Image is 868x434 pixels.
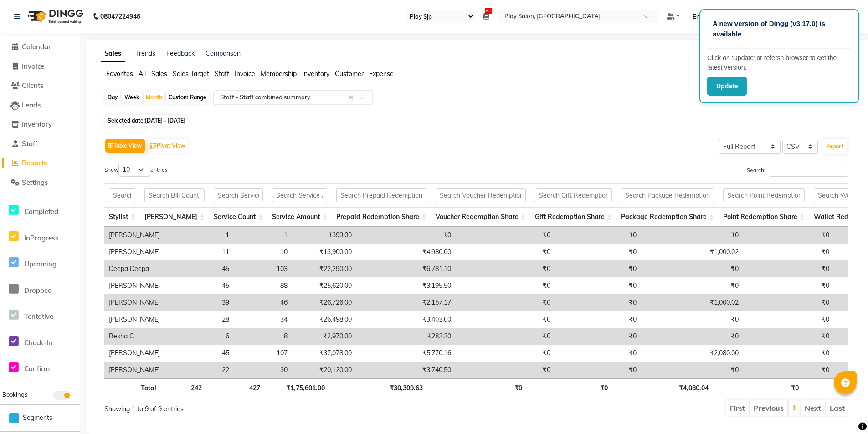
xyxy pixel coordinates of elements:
span: Invoice [235,70,255,78]
td: ₹0 [743,362,834,378]
a: Inventory [2,119,77,130]
td: ₹1,000.02 [641,294,743,311]
td: ₹0 [356,227,456,244]
td: ₹0 [555,345,641,362]
td: 8 [234,328,292,345]
td: ₹0 [641,362,743,378]
td: ₹0 [456,244,555,260]
td: ₹0 [456,362,555,378]
span: Confirm [24,364,50,373]
td: ₹0 [456,260,555,277]
td: 1 [164,227,234,244]
td: ₹0 [743,294,834,311]
b: 08047224946 [100,4,140,29]
td: [PERSON_NAME] [104,244,164,260]
span: Clear all [349,93,356,102]
select: Showentries [118,163,150,177]
td: ₹0 [456,277,555,294]
a: 63 [483,12,489,20]
label: Search: [747,163,848,177]
th: ₹0 [427,378,527,396]
td: 46 [234,294,292,311]
td: ₹37,078.00 [292,345,356,362]
td: ₹0 [555,277,641,294]
span: 63 [485,8,492,14]
td: [PERSON_NAME] [104,277,164,294]
span: Check-In [24,338,52,347]
td: ₹3,403.00 [356,311,456,328]
button: Table View [105,139,145,153]
td: ₹2,157.17 [356,294,456,311]
input: Search Package Redemption Share [621,188,714,202]
span: Bookings [2,391,27,398]
span: All [139,70,146,78]
td: Rekha C [104,328,164,345]
input: Search Service Count [214,188,263,202]
td: ₹0 [641,311,743,328]
span: Completed [24,207,58,216]
td: 30 [234,362,292,378]
th: Gift Redemption Share: activate to sort column ascending [530,207,616,227]
td: [PERSON_NAME] [104,311,164,328]
th: ₹0 [713,378,803,396]
input: Search Point Redemption Share [723,188,805,202]
td: [PERSON_NAME] [104,227,164,244]
label: Show entries [104,163,168,177]
td: ₹4,980.00 [356,244,456,260]
th: Voucher Redemption Share: activate to sort column ascending [431,207,530,227]
button: Update [707,77,747,96]
a: Clients [2,81,77,91]
span: Membership [261,70,297,78]
td: 39 [164,294,234,311]
td: ₹0 [456,311,555,328]
span: Inventory [302,70,329,78]
span: InProgress [24,234,58,242]
a: Settings [2,178,77,188]
p: A new version of Dingg (v3.17.0) is available [713,19,846,39]
td: 10 [234,244,292,260]
div: Day [105,91,120,104]
td: 107 [234,345,292,362]
span: Clients [22,81,43,90]
input: Search Prepaid Redemption Share [336,188,426,202]
span: Staff [215,70,229,78]
span: Reports [22,158,47,167]
td: 22 [164,362,234,378]
td: ₹0 [641,260,743,277]
th: Prepaid Redemption Share: activate to sort column ascending [332,207,431,227]
td: ₹1,000.02 [641,244,743,260]
td: ₹0 [743,260,834,277]
td: ₹20,120.00 [292,362,356,378]
th: 242 [161,378,206,396]
span: Selected date: [105,115,188,126]
span: Leads [22,101,41,109]
a: Trends [136,49,155,57]
span: Favorites [106,70,133,78]
span: Calendar [22,42,51,51]
span: Sales [151,70,167,78]
th: ₹4,080.04 [612,378,713,396]
td: ₹0 [743,345,834,362]
button: Pivot View [148,139,188,153]
input: Search Service Amount [272,188,327,202]
th: ₹30,309.63 [329,378,427,396]
td: 45 [164,277,234,294]
td: [PERSON_NAME] [104,362,164,378]
td: 45 [164,260,234,277]
span: Dropped [24,286,52,295]
th: ₹0 [527,378,612,396]
th: ₹1,75,601.00 [265,378,329,396]
td: ₹0 [743,311,834,328]
td: ₹3,195.50 [356,277,456,294]
th: Point Redemption Share: activate to sort column ascending [719,207,809,227]
th: Total [104,378,161,396]
input: Search: [769,163,848,177]
td: ₹3,740.50 [356,362,456,378]
td: ₹0 [456,294,555,311]
span: Sales Target [173,70,209,78]
td: [PERSON_NAME] [104,294,164,311]
span: Tentative [24,312,53,321]
a: Leads [2,100,77,111]
td: ₹25,620.00 [292,277,356,294]
td: ₹0 [555,227,641,244]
